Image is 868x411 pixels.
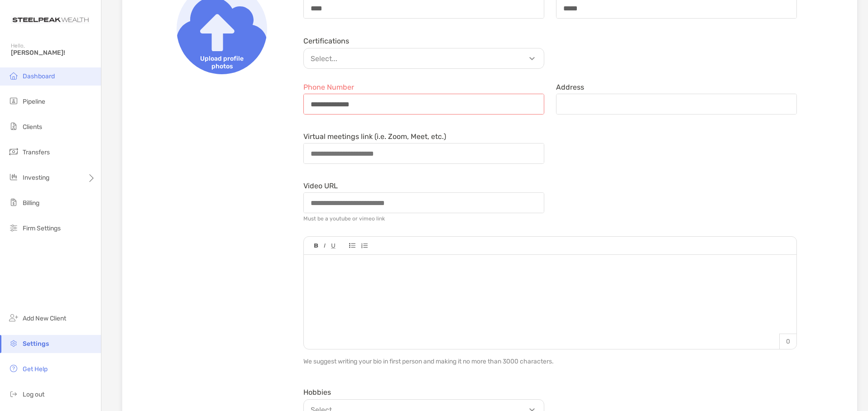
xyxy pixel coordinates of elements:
[361,243,368,249] img: Editor control icon
[8,338,19,349] img: settings icon
[303,388,544,397] div: Hobbies
[8,70,19,81] img: dashboard icon
[303,182,338,190] label: Video URL
[303,356,797,367] p: We suggest writing your bio in first person and making it no more than 3000 characters.
[8,146,19,157] img: transfers icon
[8,121,19,132] img: clients icon
[23,174,49,182] span: Investing
[23,340,49,348] span: Settings
[8,96,19,106] img: pipeline icon
[177,51,267,74] span: Upload profile photos
[23,72,55,80] span: Dashboard
[23,225,61,232] span: Firm Settings
[23,148,50,156] span: Transfers
[303,37,544,45] div: Certifications
[779,334,796,349] p: 0
[8,222,19,233] img: firm-settings icon
[11,4,90,36] img: Zoe Logo
[23,315,66,322] span: Add New Client
[303,133,446,140] label: Virtual meetings link (i.e. Zoom, Meet, etc.)
[303,83,354,91] label: Phone Number
[8,197,19,208] img: billing icon
[11,49,96,57] span: [PERSON_NAME]!
[8,172,19,182] img: investing icon
[8,363,19,374] img: get-help icon
[324,244,326,248] img: Editor control icon
[23,98,45,105] span: Pipeline
[331,244,336,249] img: Editor control icon
[23,365,48,373] span: Get Help
[556,83,584,91] label: Address
[23,391,44,398] span: Log out
[23,199,39,207] span: Billing
[23,123,42,131] span: Clients
[8,312,19,323] img: add_new_client icon
[306,53,546,64] p: Select...
[303,215,385,222] div: Must be a youtube or vimeo link
[349,243,355,248] img: Editor control icon
[8,388,19,399] img: logout icon
[314,244,318,248] img: Editor control icon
